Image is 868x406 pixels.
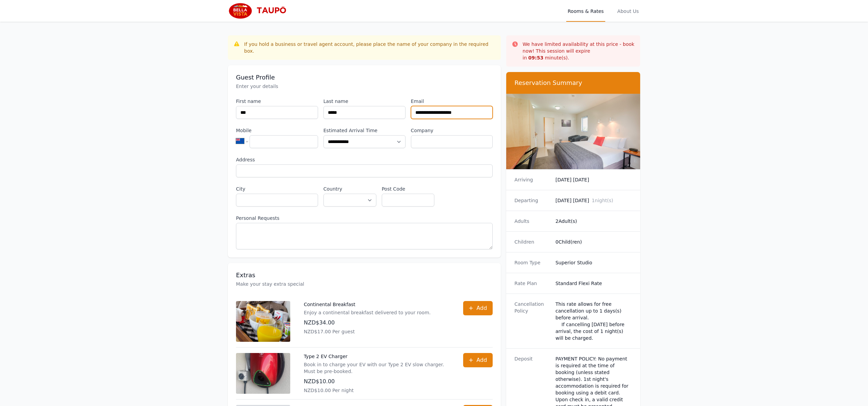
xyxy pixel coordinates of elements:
label: Email [411,98,493,105]
dd: Superior Studio [555,259,632,266]
div: This rate allows for free cancellation up to 1 days(s) before arrival. If cancelling [DATE] befor... [555,301,632,341]
img: Superior Studio [506,94,640,169]
strong: 09 : 53 [528,55,544,60]
p: We have limited availability at this price - book now! This session will expire in minute(s). [522,41,635,61]
dt: Departing [514,197,550,204]
label: Company [411,127,493,134]
h3: Extras [236,271,493,279]
label: City [236,186,318,192]
span: Add [476,356,487,364]
button: Add [463,353,493,367]
p: Book in to charge your EV with our Type 2 EV slow charger. Must be pre-booked. [304,361,450,375]
h3: Reservation Summary [514,79,632,87]
p: Enjoy a continental breakfast delivered to your room. [304,309,431,316]
label: First name [236,98,318,105]
dt: Room Type [514,259,550,266]
p: Make your stay extra special [236,281,493,287]
label: Address [236,156,493,163]
label: Last name [323,98,406,105]
dt: Cancellation Policy [514,301,550,341]
p: Enter your details [236,83,493,90]
dd: [DATE] [DATE] [555,176,632,183]
dd: [DATE] [DATE] [555,197,632,204]
p: NZD$17.00 Per guest [304,328,431,335]
img: Bella Vista Taupo [228,3,293,19]
dt: Children [514,239,550,245]
label: Mobile [236,127,318,134]
dd: 0 Child(ren) [555,239,632,245]
dt: Adults [514,218,550,225]
img: Type 2 EV Charger [236,353,290,394]
span: Add [476,304,487,312]
label: Country [323,186,376,192]
button: Add [463,301,493,315]
dt: Arriving [514,176,550,183]
div: If you hold a business or travel agent account, please place the name of your company in the requ... [244,41,495,54]
dd: 2 Adult(s) [555,218,632,225]
span: 1 night(s) [592,198,613,203]
p: NZD$34.00 [304,319,431,327]
h3: Guest Profile [236,73,493,82]
label: Post Code [382,186,435,192]
dd: Standard Flexi Rate [555,280,632,287]
p: Continental Breakfast [304,301,431,308]
label: Personal Requests [236,215,493,222]
p: NZD$10.00 [304,377,450,386]
dt: Rate Plan [514,280,550,287]
label: Estimated Arrival Time [323,127,406,134]
p: NZD$10.00 Per night [304,387,450,394]
img: Continental Breakfast [236,301,290,342]
p: Type 2 EV Charger [304,353,450,360]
